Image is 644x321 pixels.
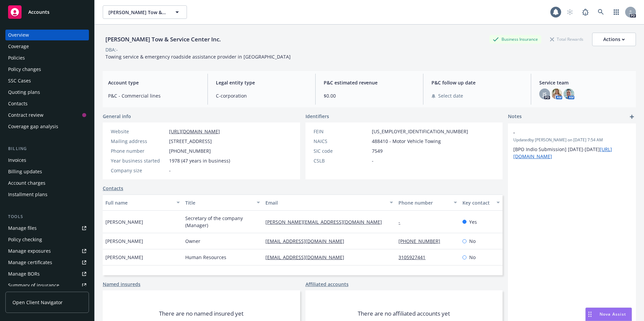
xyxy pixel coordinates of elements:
[111,147,166,154] div: Phone number
[398,238,446,244] a: [PHONE_NUMBER]
[103,281,140,288] a: Named insureds
[265,199,386,206] div: Email
[431,79,523,86] span: P&C follow up date
[594,5,608,19] a: Search
[8,269,40,279] div: Manage BORs
[105,53,291,60] span: Towing service & emergency roadside assistance provider in [GEOGRAPHIC_DATA]
[265,219,387,225] a: [PERSON_NAME][EMAIL_ADDRESS][DOMAIN_NAME]
[508,123,636,165] div: -Updatedby [PERSON_NAME] on [DATE] 7:54 AM[BPO Indio Submission] [DATE]-[DATE][URL][DOMAIN_NAME]
[8,64,41,75] div: Policy changes
[103,194,183,211] button: Full name
[111,157,166,164] div: Year business started
[105,46,118,53] div: DBA: -
[8,234,42,245] div: Policy checking
[8,257,52,268] div: Manage certificates
[460,194,503,211] button: Key contact
[372,138,441,145] span: 488410 - Motor Vehicle Towing
[8,98,28,109] div: Contacts
[5,223,89,234] a: Manage files
[8,75,31,86] div: SSC Cases
[8,166,42,177] div: Billing updates
[398,219,406,225] a: -
[111,128,166,135] div: Website
[469,254,476,261] span: No
[5,213,89,220] div: Tools
[8,223,37,234] div: Manage files
[508,113,522,121] span: Notes
[314,157,369,164] div: CSLB
[185,254,226,261] span: Human Resources
[462,199,492,206] div: Key contact
[372,147,383,154] span: 7549
[513,129,613,136] span: -
[398,199,450,206] div: Phone number
[547,35,587,43] div: Total Rewards
[469,218,477,225] span: Yes
[628,113,636,121] a: add
[265,238,350,244] a: [EMAIL_ADDRESS][DOMAIN_NAME]
[8,155,26,166] div: Invoices
[8,52,25,63] div: Policies
[169,138,212,145] span: [STREET_ADDRESS]
[5,52,89,63] a: Policies
[5,64,89,75] a: Policy changes
[263,194,396,211] button: Email
[5,155,89,166] a: Invoices
[314,147,369,154] div: SIC code
[5,110,89,120] a: Contract review
[305,281,349,288] a: Affiliated accounts
[513,137,631,143] span: Updated by [PERSON_NAME] on [DATE] 7:54 AM
[8,87,40,98] div: Quoting plans
[603,33,625,46] div: Actions
[159,310,244,318] span: There are no named insured yet
[8,110,43,120] div: Contract review
[108,9,167,16] span: [PERSON_NAME] Tow & Service Center Inc.
[185,199,252,206] div: Title
[592,33,636,46] button: Actions
[585,308,632,321] button: Nova Assist
[216,92,307,99] span: C-corporation
[111,138,166,145] div: Mailing address
[8,41,29,52] div: Coverage
[396,194,460,211] button: Phone number
[579,5,592,19] a: Report a Bug
[8,280,59,291] div: Summary of insurance
[5,280,89,291] a: Summary of insurance
[103,35,224,44] div: [PERSON_NAME] Tow & Service Center Inc.
[469,238,476,245] span: No
[398,254,431,260] a: 3105927441
[314,138,369,145] div: NAICS
[324,92,415,99] span: $0.00
[28,9,50,15] span: Accounts
[372,128,468,135] span: [US_EMPLOYER_IDENTIFICATION_NUMBER]
[5,246,89,256] a: Manage exposures
[563,88,574,99] img: photo
[489,35,541,43] div: Business Insurance
[169,147,211,154] span: [PHONE_NUMBER]
[108,79,199,86] span: Account type
[169,128,220,135] a: [URL][DOMAIN_NAME]
[5,98,89,109] a: Contacts
[513,146,631,160] p: [BPO Indio Submission] [DATE]-[DATE]
[185,238,200,245] span: Owner
[358,310,450,318] span: There are no affiliated accounts yet
[5,3,89,22] a: Accounts
[600,311,626,317] span: Nova Assist
[438,92,463,99] span: Select date
[169,167,171,174] span: -
[5,30,89,40] a: Overview
[610,5,623,19] a: Switch app
[8,178,45,188] div: Account charges
[8,121,58,132] div: Coverage gap analysis
[8,246,51,256] div: Manage exposures
[169,157,230,164] span: 1978 (47 years in business)
[108,92,199,99] span: P&C - Commercial lines
[103,113,131,120] span: General info
[105,218,143,225] span: [PERSON_NAME]
[111,167,166,174] div: Company size
[5,234,89,245] a: Policy checking
[8,30,29,40] div: Overview
[551,88,562,99] img: photo
[8,189,47,200] div: Installment plans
